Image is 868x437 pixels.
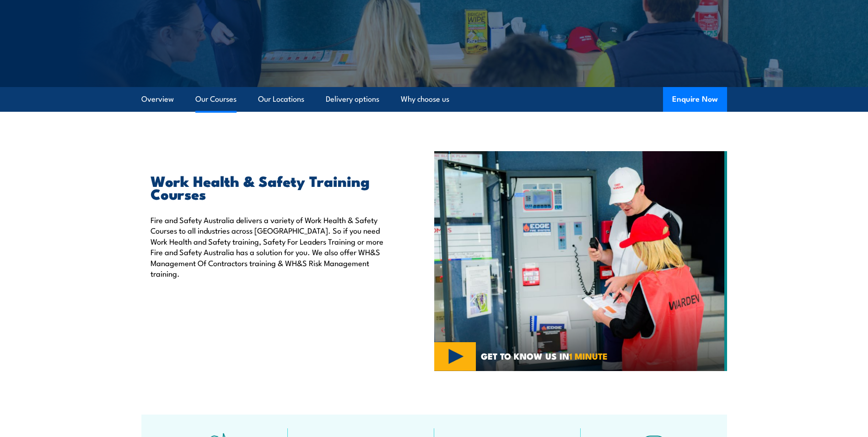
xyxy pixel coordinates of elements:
[401,87,449,111] a: Why choose us
[141,87,174,111] a: Overview
[195,87,237,111] a: Our Courses
[569,349,608,362] strong: 1 MINUTE
[434,151,727,371] img: Workplace Health & Safety COURSES
[326,87,379,111] a: Delivery options
[151,214,392,279] p: Fire and Safety Australia delivers a variety of Work Health & Safety Courses to all industries ac...
[151,174,392,200] h2: Work Health & Safety Training Courses
[663,87,727,112] button: Enquire Now
[481,352,608,360] span: GET TO KNOW US IN
[258,87,304,111] a: Our Locations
